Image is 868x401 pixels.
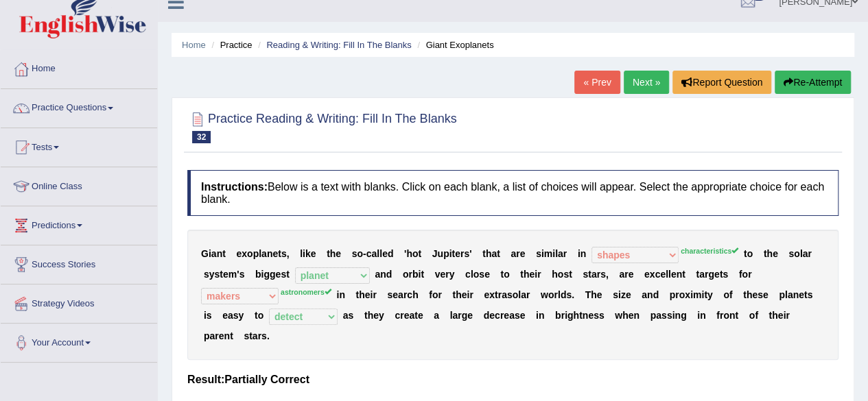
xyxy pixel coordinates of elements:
b: e [752,289,758,300]
b: t [414,310,418,321]
b: s [723,269,728,280]
b: T [585,289,591,300]
b: n [583,310,589,321]
b: t [744,248,747,259]
b: n [700,310,706,321]
b: s [464,248,469,259]
b: ' [404,248,406,259]
b: e [628,269,633,280]
b: h [368,310,374,321]
b: o [723,310,729,321]
b: c [407,289,412,300]
b: s [600,269,606,280]
b: e [336,248,341,259]
b: r [808,248,811,259]
b: l [471,269,473,280]
b: t [278,248,281,259]
a: Strategy Videos [1,284,157,319]
b: t [500,269,504,280]
b: a [398,289,403,300]
b: b [255,269,261,280]
b: l [668,269,671,280]
b: n [647,289,653,300]
b: r [408,269,412,280]
b: g [462,310,468,321]
b: - [363,248,366,259]
b: f [429,289,432,300]
b: g [263,269,270,280]
b: , [287,248,290,259]
b: d [484,310,490,321]
b: r [498,289,502,300]
button: Re-Attempt [775,71,851,94]
b: e [373,310,379,321]
b: x [489,289,495,300]
b: o [794,248,800,259]
b: w [541,289,548,300]
b: r [460,248,464,259]
b: t [704,289,707,300]
b: i [204,310,207,321]
b: t [682,269,685,280]
b: s [599,310,605,321]
b: n [267,248,273,259]
li: Practice [208,38,252,51]
b: g [567,310,574,321]
b: G [201,248,209,259]
b: J [432,248,438,259]
a: Home [1,50,157,84]
li: Giant Exoplanets [414,38,493,51]
b: t [286,269,290,280]
b: f [729,289,733,300]
b: l [259,248,261,259]
b: s [204,269,209,280]
b: s [507,289,513,300]
b: s [758,289,763,300]
b: p [443,248,449,259]
b: p [779,289,785,300]
b: e [272,248,278,259]
b: h [406,248,412,259]
b: s [348,310,353,321]
a: « Prev [574,71,620,94]
b: l [555,248,558,259]
b: s [807,289,812,300]
b: ' [237,269,239,280]
b: k [305,248,311,259]
b: r [438,289,441,300]
b: s [281,248,287,259]
b: r [554,289,557,300]
b: s [788,248,794,259]
b: e [382,248,388,259]
b: d [388,248,394,259]
b: x [242,248,247,259]
b: o [504,269,510,280]
b: t [804,289,808,300]
b: e [440,269,445,280]
b: s [536,248,541,259]
b: o [548,289,554,300]
b: d [386,269,392,280]
b: x [650,269,655,280]
b: e [504,310,509,321]
b: a [491,248,497,259]
h2: Practice Reading & Writing: Fill In The Blanks [187,109,457,143]
b: t [495,289,498,300]
b: b [555,310,561,321]
b: x [685,289,690,300]
b: g [708,269,714,280]
b: n [580,248,587,259]
b: y [707,289,713,300]
b: y [209,269,215,280]
b: t [220,269,223,280]
b: s [387,289,392,300]
b: z [621,289,626,300]
b: d [653,289,659,300]
b: i [618,289,621,300]
b: r [526,289,530,300]
b: f [716,310,720,321]
b: e [520,248,526,259]
b: n [675,310,681,321]
b: e [455,248,460,259]
b: a [521,289,526,300]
